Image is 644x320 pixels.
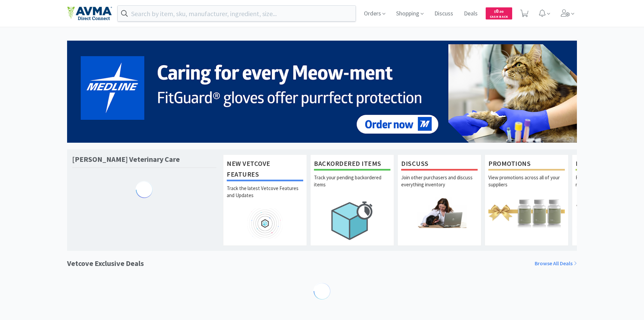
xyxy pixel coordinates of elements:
h1: [PERSON_NAME] Veterinary Care [72,154,180,164]
a: Discuss [432,11,456,17]
a: PromotionsView promotions across all of your suppliers [485,154,569,246]
input: Search by item, sku, manufacturer, ingredient, size... [118,6,356,21]
p: Track your pending backordered items [314,174,390,197]
span: $ [494,9,496,14]
span: . 00 [498,9,503,14]
a: Deals [461,11,480,17]
h1: Backordered Items [314,158,390,171]
img: 5b85490d2c9a43ef9873369d65f5cc4c_481.png [67,41,577,143]
img: hero_promotions.png [488,197,565,228]
img: hero_discuss.png [401,197,478,228]
p: Track the latest Vetcove Features and Updates [227,185,303,208]
a: New Vetcove FeaturesTrack the latest Vetcove Features and Updates [223,154,307,246]
a: Browse All Deals [535,259,577,268]
h1: Discuss [401,158,478,171]
h1: New Vetcove Features [227,158,303,181]
span: 0 [494,8,503,14]
img: hero_backorders.png [314,197,390,243]
span: Cash Back [490,15,508,19]
h1: Promotions [488,158,565,171]
a: Backordered ItemsTrack your pending backordered items [310,154,394,246]
p: View promotions across all of your suppliers [488,174,565,197]
a: DiscussJoin other purchasers and discuss everything inventory [397,154,481,246]
img: hero_feature_roadmap.png [227,208,303,239]
h1: Vetcove Exclusive Deals [67,258,144,269]
a: $0.00Cash Back [486,4,512,22]
p: Join other purchasers and discuss everything inventory [401,174,478,197]
img: e4e33dab9f054f5782a47901c742baa9_102.png [67,6,112,20]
